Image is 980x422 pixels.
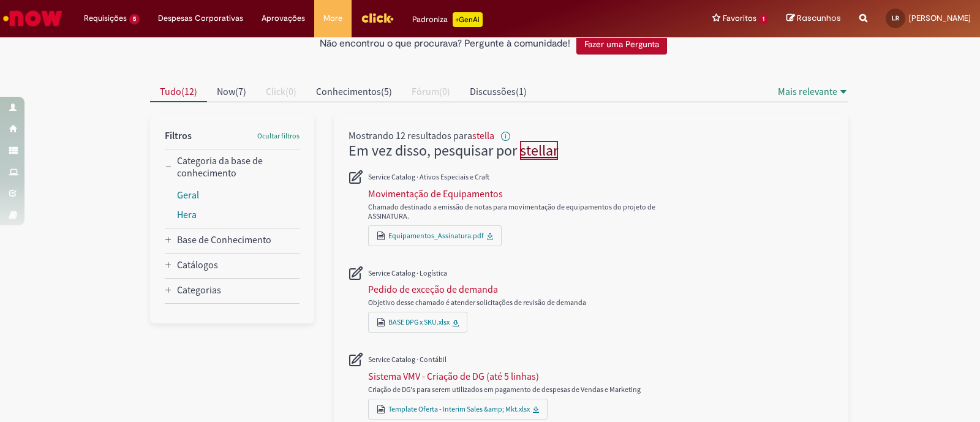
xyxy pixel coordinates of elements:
span: [PERSON_NAME] [909,13,971,23]
span: 5 [129,14,140,24]
span: LR [892,14,899,22]
h2: Não encontrou o que procurava? Pergunte à comunidade! [320,39,570,50]
div: Padroniza [412,12,483,27]
span: Favoritos [723,12,756,24]
span: Requisições [84,12,127,24]
span: 1 [759,14,768,24]
img: ServiceNow [1,6,64,31]
button: Fazer uma Pergunta [576,34,667,55]
span: Despesas Corporativas [158,12,243,24]
span: More [323,12,342,24]
span: Rascunhos [797,12,841,24]
span: Aprovações [262,12,305,24]
img: click_logo_yellow_360x200.png [361,9,394,27]
p: +GenAi [453,12,483,27]
a: Rascunhos [786,13,841,24]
